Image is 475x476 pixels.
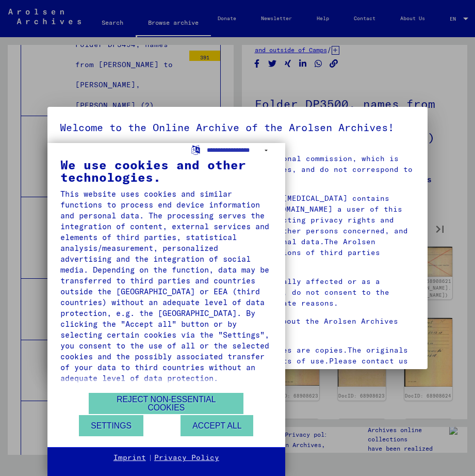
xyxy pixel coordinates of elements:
[79,415,143,436] button: Settings
[60,188,272,384] div: This website uses cookies and similar functions to process end device information and personal da...
[113,453,146,463] a: Imprint
[60,158,272,183] div: We use cookies and other technologies.
[89,393,243,414] button: Reject non-essential cookies
[181,415,253,436] button: Accept all
[154,453,219,463] a: Privacy Policy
